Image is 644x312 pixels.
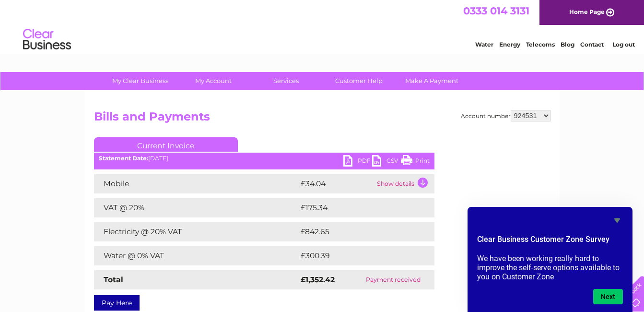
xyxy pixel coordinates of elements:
a: My Account [174,72,253,90]
b: Statement Date: [99,155,148,162]
a: Log out [612,41,635,48]
td: £842.65 [298,222,418,241]
td: Payment received [352,270,434,289]
a: Energy [499,41,520,48]
p: We have been working really hard to improve the self-serve options available to you on Customer Zone [477,254,623,281]
a: Customer Help [319,72,398,90]
a: 0333 014 3131 [463,5,529,17]
a: Pay Here [94,295,140,311]
td: VAT @ 20% [94,198,298,217]
a: PDF [343,155,372,169]
td: Electricity @ 20% VAT [94,222,298,241]
td: £175.34 [298,198,417,217]
img: logo.png [23,25,71,54]
a: Contact [580,41,604,48]
div: [DATE] [94,155,434,162]
a: Current Invoice [94,137,238,152]
a: Services [246,72,326,90]
a: Water [475,41,493,48]
a: CSV [372,155,401,169]
a: Print [401,155,430,169]
h2: Bills and Payments [94,110,550,128]
a: My Clear Business [101,72,180,90]
button: Hide survey [611,215,623,226]
strong: Total [104,275,123,284]
div: Clear Business Customer Zone Survey [477,215,623,304]
a: Blog [561,41,574,48]
div: Clear Business is a trading name of Verastar Limited (registered in [GEOGRAPHIC_DATA] No. 3667643... [96,5,549,47]
a: Telecoms [526,41,555,48]
button: Next question [593,289,623,304]
td: Water @ 0% VAT [94,246,298,265]
div: Account number [461,110,550,121]
td: £300.39 [298,246,418,265]
h2: Clear Business Customer Zone Survey [477,234,623,250]
a: Make A Payment [392,72,471,90]
strong: £1,352.42 [301,275,335,284]
td: Mobile [94,174,298,193]
td: £34.04 [298,174,375,193]
td: Show details [375,174,434,193]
